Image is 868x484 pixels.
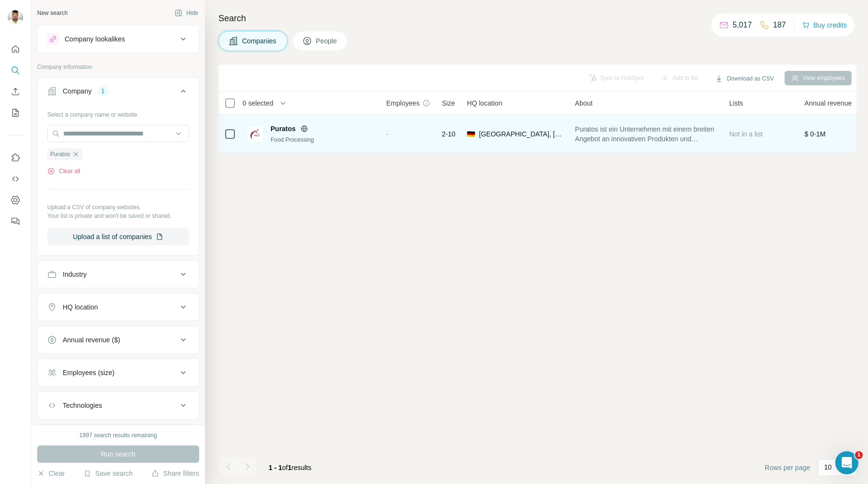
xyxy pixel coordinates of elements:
[47,203,189,212] p: Upload a CSV of company websites.
[804,130,826,138] span: $ 0-1M
[442,129,455,139] span: 2-10
[479,129,563,139] span: [GEOGRAPHIC_DATA], [GEOGRAPHIC_DATA]|[GEOGRAPHIC_DATA]|[GEOGRAPHIC_DATA]
[855,451,863,459] span: 1
[247,126,263,142] img: Logo of Puratos
[8,83,23,100] button: Enrich CSV
[151,469,199,478] button: Share filters
[47,167,80,175] button: Clear all
[467,98,502,108] span: HQ location
[83,469,133,478] button: Save search
[729,98,743,108] span: Lists
[38,394,199,417] button: Technologies
[8,170,23,188] button: Use Surfe API
[80,431,157,440] div: 1997 search results remaining
[271,135,375,144] div: Food Processing
[47,212,189,220] p: Your list is private and won't be saved or shared.
[442,98,455,108] span: Size
[765,463,810,472] span: Rows per page
[282,464,288,471] span: of
[835,451,858,474] iframe: Intercom live chat
[37,63,199,71] p: Company information
[316,36,338,46] span: People
[8,62,23,79] button: Search
[467,129,475,139] span: 🇩🇪
[38,328,199,351] button: Annual revenue ($)
[38,361,199,384] button: Employees (size)
[8,213,23,230] button: Feedback
[97,87,108,95] div: 1
[8,191,23,209] button: Dashboard
[63,401,102,410] div: Technologies
[708,71,780,86] button: Download as CSV
[37,469,65,478] button: Clear
[773,19,786,31] p: 187
[243,98,273,108] span: 0 selected
[168,6,205,20] button: Hide
[63,302,98,312] div: HQ location
[218,12,856,25] h4: Search
[47,228,189,245] button: Upload a list of companies
[575,124,718,144] span: Puratos ist ein Unternehmen mit einem breiten Angebot an innovativen Produkten und Zutaten, sowie...
[802,18,847,32] button: Buy credits
[729,130,762,138] span: Not in a list
[47,107,189,119] div: Select a company name or website
[37,9,68,17] div: New search
[575,98,593,108] span: About
[38,80,199,107] button: Company1
[386,130,389,138] span: -
[732,19,752,31] p: 5,017
[38,27,199,51] button: Company lookalikes
[269,464,282,471] span: 1 - 1
[65,34,125,44] div: Company lookalikes
[38,296,199,319] button: HQ location
[38,263,199,286] button: Industry
[63,335,120,345] div: Annual revenue ($)
[824,462,832,472] p: 10
[63,86,92,96] div: Company
[386,98,420,108] span: Employees
[8,104,23,121] button: My lists
[804,98,852,108] span: Annual revenue
[288,464,292,471] span: 1
[8,149,23,166] button: Use Surfe on LinkedIn
[8,10,23,25] img: Avatar
[63,269,87,279] div: Industry
[269,464,312,471] span: results
[242,36,277,46] span: Companies
[8,40,23,58] button: Quick start
[63,368,114,377] div: Employees (size)
[50,150,70,159] span: Puratos
[271,124,296,134] span: Puratos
